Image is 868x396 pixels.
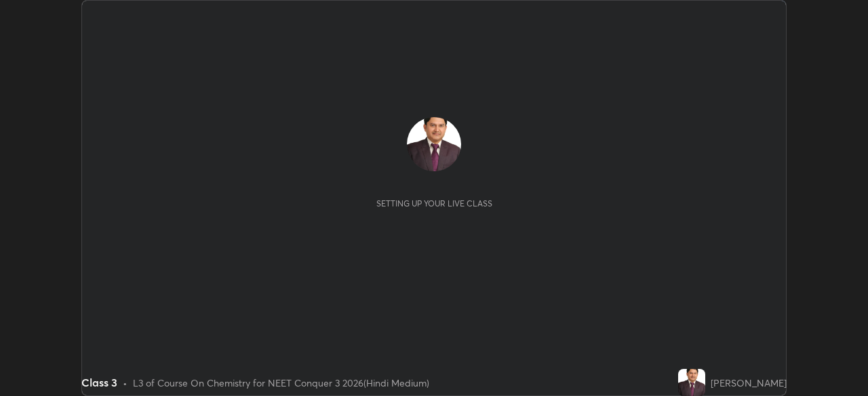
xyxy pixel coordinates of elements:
[133,376,429,390] div: L3 of Course On Chemistry for NEET Conquer 3 2026(Hindi Medium)
[678,369,705,396] img: 682439f971974016be8beade0d312caf.jpg
[407,117,461,171] img: 682439f971974016be8beade0d312caf.jpg
[711,376,787,390] div: [PERSON_NAME]
[81,374,117,391] div: Class 3
[123,376,127,390] div: •
[376,198,492,208] div: Setting up your live class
